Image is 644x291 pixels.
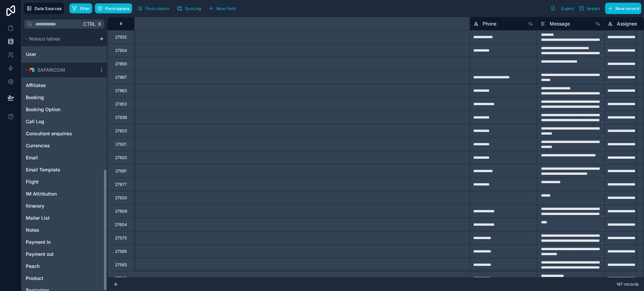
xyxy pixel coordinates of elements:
div: 27604 [115,222,127,227]
button: New field [206,3,238,13]
span: 187 records [616,282,639,287]
div: 27867 [115,75,127,80]
button: Export [548,3,577,14]
span: Permissions [105,6,129,11]
div: 27820 [115,155,127,160]
div: 27839 [115,115,127,120]
div: 27575 [115,235,127,241]
span: Data Sources [35,6,62,11]
div: 27853 [115,101,127,107]
button: Permissions [95,3,132,13]
span: Import [587,6,600,11]
span: Message [550,20,570,27]
div: 27893 [115,61,127,67]
div: 27620 [115,195,127,201]
div: 27863 [115,88,127,93]
div: 27562 [115,276,127,281]
button: New record [605,3,641,14]
div: 27606 [115,209,127,214]
button: Data Sources [24,3,64,14]
a: New record [602,3,641,14]
span: Filter [80,6,90,11]
button: Import [577,3,602,14]
span: Phone [483,20,496,27]
a: Syncing [174,3,206,13]
span: New field [216,6,235,11]
span: New record [615,6,639,11]
span: Assignee [617,20,637,27]
div: 27924 [115,48,127,53]
div: 27932 [115,34,127,40]
span: Export [561,6,574,11]
span: Syncing [185,6,201,11]
div: 27565 [115,249,127,254]
div: 27691 [115,168,126,174]
button: Find column [135,3,172,13]
span: Find column [145,6,169,11]
div: 27823 [115,128,127,134]
div: 27821 [115,142,126,147]
a: Permissions [95,3,135,13]
div: # [113,21,129,26]
span: Ctrl [83,20,96,28]
div: 27563 [115,262,127,268]
button: Syncing [174,3,203,13]
span: K [97,22,102,26]
button: Filter [69,3,93,13]
div: 27677 [115,182,127,187]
